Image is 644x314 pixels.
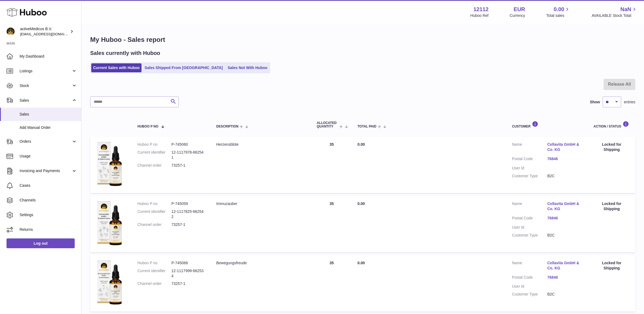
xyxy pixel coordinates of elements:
dt: Current identifier [137,209,171,219]
dt: Name [512,142,547,154]
img: 121121686904475.png [96,142,123,186]
strong: EUR [514,6,525,13]
span: Cases [20,183,77,188]
dt: Postal Code [512,275,547,281]
span: 0.00 [357,261,365,265]
div: Action / Status [593,121,630,128]
dd: 73257-1 [171,222,205,227]
a: Log out [7,238,75,248]
dd: B2C [547,173,583,179]
dt: Channel order [137,222,171,227]
td: 35 [311,136,352,193]
dd: B2C [547,233,583,238]
dd: B2C [547,292,583,297]
span: Stock [20,83,71,88]
a: Cellavita GmbH & Co. KG [547,260,583,271]
img: 121121686904517.png [96,201,123,245]
dt: Customer Type [512,173,547,179]
span: Returns [20,227,77,232]
span: Usage [20,154,77,159]
dt: User Id [512,225,547,230]
span: My Dashboard [20,54,77,59]
dt: Postal Code [512,156,547,163]
img: internalAdmin-12112@internal.huboo.com [7,27,15,36]
span: Total sales [546,13,570,18]
span: 0.00 [357,142,365,147]
div: Herzensblüte [216,142,306,147]
dt: Huboo P no [137,260,171,266]
span: Settings [20,212,77,217]
label: Show [590,100,600,105]
img: 121121686904219.png [96,260,123,305]
div: Customer [512,121,583,128]
dt: Channel order [137,281,171,286]
span: Orders [20,139,71,144]
dt: Customer Type [512,233,547,238]
td: 35 [311,196,352,252]
strong: 12112 [473,6,489,13]
div: Locked for Shipping [593,260,630,271]
div: activeMedicus B.V. [20,26,69,37]
a: NaN AVAILABLE Stock Total [592,6,637,18]
h1: My Huboo - Sales report [90,35,635,44]
span: ALLOCATED Quantity [317,121,338,128]
dd: 73257-1 [171,281,205,286]
a: Sales Shipped From [GEOGRAPHIC_DATA] [143,63,225,72]
dt: Postal Code [512,216,547,222]
span: NaN [620,6,631,13]
dd: 73257-1 [171,163,205,168]
a: Cellavita GmbH & Co. KG [547,142,583,152]
h2: Sales currently with Huboo [90,49,160,57]
span: Description [216,125,238,128]
dt: User Id [512,166,547,171]
a: 76846 [547,275,583,280]
dt: Huboo P no [137,201,171,206]
span: Add Manual Order [20,125,77,130]
dt: Channel order [137,163,171,168]
div: Locked for Shipping [593,142,630,152]
span: [EMAIL_ADDRESS][DOMAIN_NAME] [20,32,80,36]
dd: 12-1117999-662534 [171,268,205,279]
div: Locked for Shipping [593,201,630,212]
dd: P-745066 [171,260,205,266]
dt: Name [512,260,547,272]
dt: Huboo P no [137,142,171,147]
a: 76846 [547,156,583,161]
span: entries [624,100,635,105]
dt: Current identifier [137,268,171,279]
a: 0.00 Total sales [546,6,570,18]
dt: Current identifier [137,150,171,160]
dt: Name [512,201,547,213]
dd: 12-1117825-662542 [171,209,205,219]
div: Immuzauber [216,201,306,206]
a: Cellavita GmbH & Co. KG [547,201,583,212]
span: Listings [20,69,71,74]
span: 0.00 [554,6,564,13]
span: Huboo P no [137,125,158,128]
dd: P-745060 [171,142,205,147]
span: AVAILABLE Stock Total [592,13,637,18]
dt: User Id [512,284,547,289]
span: Sales [20,112,77,117]
span: Total paid [357,125,376,128]
span: Sales [20,98,71,103]
td: 35 [311,255,352,312]
dd: P-745059 [171,201,205,206]
dt: Customer Type [512,292,547,297]
div: Currency [510,13,525,18]
a: Current Sales with Huboo [91,63,142,72]
span: Invoicing and Payments [20,168,71,173]
span: Channels [20,198,77,203]
dd: 12-1117978-662541 [171,150,205,160]
a: 76846 [547,216,583,221]
span: 0.00 [357,201,365,206]
a: Sales Not With Huboo [226,63,269,72]
div: Huboo Ref [470,13,489,18]
div: Bewegungsfreude [216,260,306,266]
